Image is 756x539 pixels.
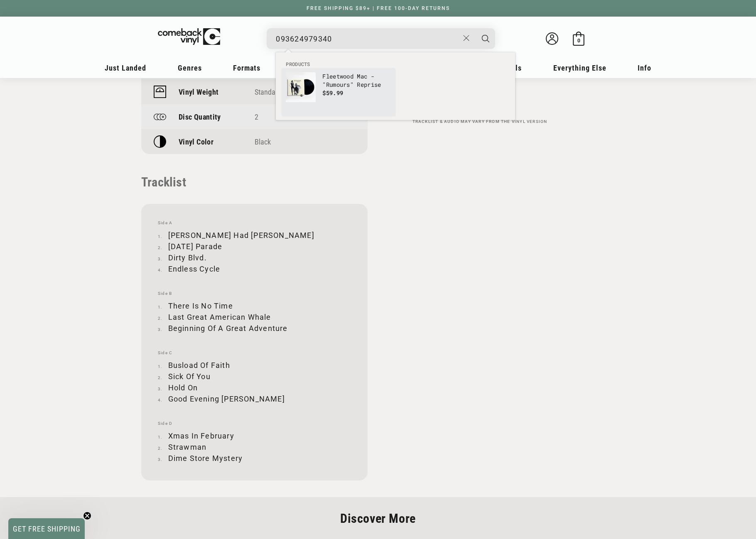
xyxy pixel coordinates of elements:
img: Fleetwood Mac - "Rumours" Reprise [286,72,316,102]
span: GET FREE SHIPPING [13,524,81,533]
button: Search [475,28,496,49]
p: Disc Quantity [179,113,221,121]
span: Everything Else [553,64,606,72]
p: Vinyl Color [179,137,214,146]
a: Standard (120-150g) [255,88,317,96]
span: Formats [233,64,260,72]
p: Tracklist [141,175,368,189]
span: Side C [158,350,351,355]
li: Strawman [158,441,351,453]
input: When autocomplete results are available use up and down arrows to review and enter to select [276,30,459,47]
span: Side B [158,291,351,296]
li: There Is No Time [158,300,351,311]
span: 0 [577,37,580,44]
li: Beginning Of A Great Adventure [158,323,351,334]
li: Dime Store Mystery [158,453,351,464]
span: Just Landed [105,64,146,72]
span: $59.99 [322,89,343,97]
li: products: Fleetwood Mac - "Rumours" Reprise [282,68,395,116]
li: Dirty Blvd. [158,252,351,263]
li: Busload Of Faith [158,360,351,371]
div: GET FREE SHIPPINGClose teaser [8,518,85,539]
li: Good Evening [PERSON_NAME] [158,393,351,404]
div: Search [267,28,495,49]
p: Tracklist & audio may vary from the vinyl version [388,119,571,124]
li: Xmas In February [158,430,351,441]
button: Close [459,29,474,47]
span: Info [638,64,651,72]
li: Sick Of You [158,371,351,382]
span: Side D [158,421,351,426]
li: Products [282,61,509,68]
span: Genres [178,64,202,72]
div: Products [276,52,515,120]
span: 2 [255,113,258,121]
span: Side A [158,220,351,225]
li: [PERSON_NAME] Had [PERSON_NAME] [158,230,351,241]
li: Endless Cycle [158,263,351,274]
li: [DATE] Parade [158,241,351,252]
p: Fleetwood Mac - "Rumours" Reprise [322,72,391,89]
a: FREE SHIPPING $89+ | FREE 100-DAY RETURNS [298,5,458,11]
span: Black [255,137,271,146]
p: Vinyl Weight [179,88,218,96]
a: Fleetwood Mac - "Rumours" Reprise Fleetwood Mac - "Rumours" Reprise $59.99 [286,72,391,112]
button: Close teaser [83,512,91,520]
li: Hold On [158,382,351,393]
li: Last Great American Whale [158,311,351,323]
